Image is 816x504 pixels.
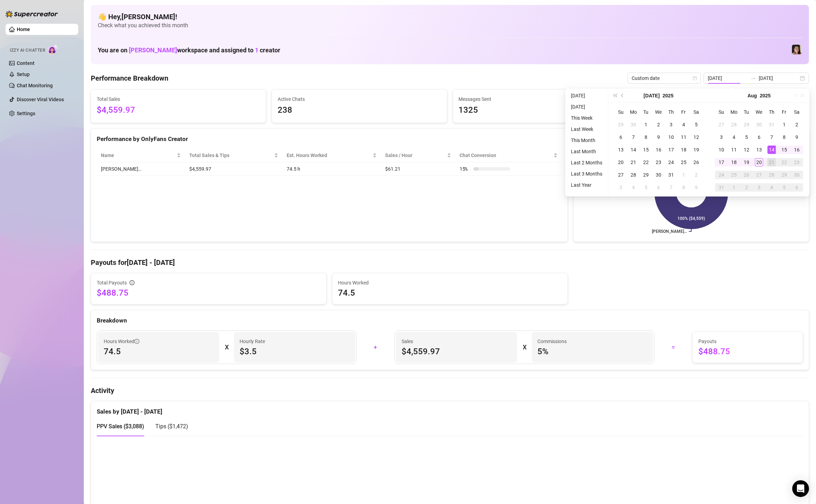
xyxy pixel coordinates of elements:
div: 14 [629,146,638,154]
td: 2025-08-28 [765,169,778,181]
div: 19 [742,158,751,166]
span: $4,559.97 [97,104,260,117]
span: Sales [402,338,512,345]
td: 2025-07-03 [665,118,677,131]
td: 2025-08-12 [740,143,753,156]
td: 2025-07-27 [615,169,627,181]
th: Fr [778,106,791,118]
td: 2025-07-28 [728,118,740,131]
div: 1 [679,171,688,179]
h4: Performance Breakdown [91,73,168,83]
div: 1 [730,183,738,192]
span: $488.75 [698,346,797,357]
th: Th [665,106,677,118]
div: = [659,342,688,353]
td: 2025-07-15 [640,143,652,156]
td: 2025-08-11 [728,143,740,156]
th: Mo [627,106,640,118]
td: 2025-07-30 [753,118,765,131]
div: 30 [654,171,663,179]
td: 2025-08-17 [715,156,728,169]
div: 6 [654,183,663,192]
div: 28 [629,171,638,179]
button: Choose a month [644,89,660,103]
td: 2025-07-16 [652,143,665,156]
div: 29 [642,171,650,179]
span: Check what you achieved this month [98,22,802,29]
th: We [753,106,765,118]
div: 3 [617,183,625,192]
h4: Payouts for [DATE] - [DATE] [91,258,809,267]
td: 2025-07-11 [677,131,690,143]
div: 5 [692,120,700,129]
td: 2025-07-18 [677,143,690,156]
span: Name [101,151,175,159]
td: 2025-07-01 [640,118,652,131]
div: 13 [755,146,763,154]
div: + [361,342,390,353]
td: 2025-08-14 [765,143,778,156]
td: 2025-08-07 [765,131,778,143]
div: 30 [755,120,763,129]
div: Sales by [DATE] - [DATE] [97,401,803,416]
div: 8 [780,133,788,141]
td: 2025-07-05 [690,118,703,131]
span: Custom date [632,73,697,83]
div: 12 [692,133,700,141]
td: 2025-07-31 [665,169,677,181]
td: 74.5 h [282,162,381,176]
div: 19 [692,146,700,154]
td: 2025-08-02 [791,118,803,131]
div: 25 [679,158,688,166]
td: 2025-08-05 [740,131,753,143]
span: Hours Worked [338,279,562,287]
td: 2025-08-18 [728,156,740,169]
td: 2025-07-14 [627,143,640,156]
div: 2 [692,171,700,179]
div: 29 [780,171,788,179]
span: PPV Sales ( $3,088 ) [97,423,144,430]
td: 2025-08-29 [778,169,791,181]
th: Su [615,106,627,118]
td: 2025-07-04 [677,118,690,131]
td: 2025-07-27 [715,118,728,131]
div: 28 [730,120,738,129]
td: 2025-08-04 [627,181,640,194]
div: 4 [767,183,776,192]
td: 2025-08-01 [677,169,690,181]
td: 2025-09-05 [778,181,791,194]
div: 3 [717,133,726,141]
span: $4,559.97 [402,346,512,357]
span: 5 % [537,346,647,357]
div: 9 [654,133,663,141]
div: 8 [679,183,688,192]
div: 9 [692,183,700,192]
div: 22 [780,158,788,166]
a: Chat Monitoring [17,83,53,88]
th: Sales / Hour [381,149,455,162]
span: Messages Sent [459,95,622,103]
article: Hourly Rate [240,338,265,345]
span: Total Sales [97,95,260,103]
span: Izzy AI Chatter [10,47,45,54]
div: 21 [767,158,776,166]
td: 2025-07-20 [615,156,627,169]
div: 2 [742,183,751,192]
li: Last 3 Months [568,170,605,178]
button: Choose a year [760,89,771,103]
img: Luna [792,45,802,54]
li: [DATE] [568,91,605,100]
div: 24 [667,158,675,166]
th: Sa [690,106,703,118]
td: 2025-08-23 [791,156,803,169]
td: 2025-07-31 [765,118,778,131]
td: 2025-08-02 [690,169,703,181]
button: Choose a year [663,89,674,103]
div: 17 [667,146,675,154]
td: 2025-08-16 [791,143,803,156]
td: 2025-09-03 [753,181,765,194]
input: Start date [708,74,748,82]
span: 1 [255,46,258,54]
div: 6 [755,133,763,141]
td: 2025-08-24 [715,169,728,181]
